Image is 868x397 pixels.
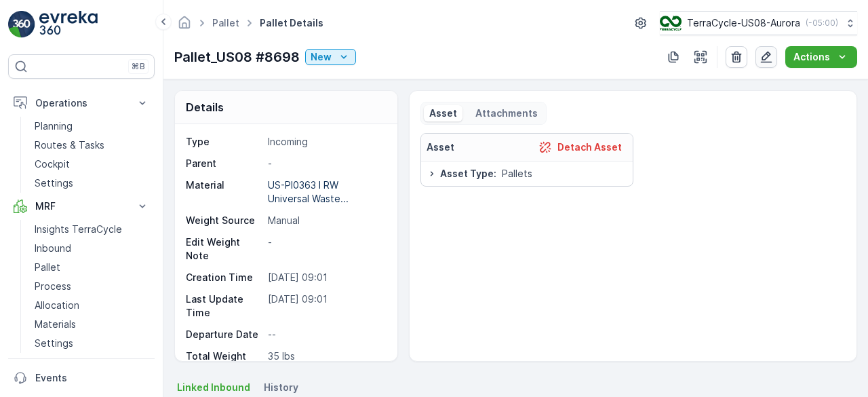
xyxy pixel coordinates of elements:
[35,223,122,236] p: Insights TerraCycle
[268,214,383,227] p: Manual
[29,239,155,258] a: Inbound
[29,220,155,239] a: Insights TerraCycle
[58,335,334,346] span: US-PI0389 I RW Universal Waste: 4' EasyPak Jumbo Boxes
[268,235,383,263] p: -
[29,117,155,136] a: Planning
[35,261,60,274] p: Pallet
[660,16,682,31] img: image_ci7OI47.png
[35,337,73,350] p: Settings
[39,11,98,38] img: logo_light-DOdMpM7g.png
[35,318,76,331] p: Materials
[8,90,155,117] button: Operations
[186,99,224,115] p: Details
[268,157,383,170] p: -
[268,135,383,149] p: Incoming
[473,107,538,120] p: Attachments
[502,167,532,181] span: Pallets
[533,139,627,155] button: Detach Asset
[793,50,830,64] p: Actions
[177,20,192,32] a: Homepage
[8,11,35,38] img: logo
[268,328,383,341] p: --
[12,223,45,234] span: Name :
[12,267,71,279] span: Net Weight :
[29,334,155,353] a: Settings
[177,381,250,394] span: Linked Inbound
[186,157,262,170] p: Parent
[687,16,800,30] p: TerraCycle-US08-Aurora
[76,290,87,301] span: 35
[268,179,349,204] p: US-PI0363 I RW Universal Waste...
[427,140,454,154] p: Asset
[8,193,155,220] button: MRF
[72,312,104,324] span: Pallets
[557,140,622,154] p: Detach Asset
[186,328,262,341] p: Departure Date
[35,119,73,133] p: Planning
[264,381,298,394] span: History
[8,364,155,392] a: Events
[12,335,58,346] span: Material :
[35,280,71,293] p: Process
[186,178,262,206] p: Material
[186,135,262,149] p: Type
[311,50,332,64] p: New
[12,290,76,301] span: Tare Weight :
[35,96,127,110] p: Operations
[186,235,262,263] p: Edit Weight Note
[268,292,383,320] p: [DATE] 09:01
[186,271,262,284] p: Creation Time
[257,16,326,30] span: Pallet Details
[29,315,155,334] a: Materials
[35,200,127,213] p: MRF
[35,138,104,152] p: Routes & Tasks
[29,155,155,174] a: Cockpit
[35,242,71,255] p: Inbound
[45,223,134,234] span: Pallet_US08 #8694
[174,47,300,67] p: Pallet_US08 #8698
[268,349,383,363] p: 35 lbs
[186,214,262,227] p: Weight Source
[268,271,383,284] p: [DATE] 09:01
[12,312,72,324] span: Asset Type :
[79,245,91,257] span: 35
[429,107,457,120] p: Asset
[132,61,145,72] p: ⌘B
[186,292,262,320] p: Last Update Time
[35,371,149,385] p: Events
[380,12,485,28] p: Pallet_US08 #8694
[806,18,838,29] p: ( -05:00 )
[29,296,155,315] a: Allocation
[186,349,262,363] p: Total Weight
[29,277,155,296] a: Process
[29,136,155,155] a: Routes & Tasks
[660,11,857,35] button: TerraCycle-US08-Aurora(-05:00)
[212,17,239,29] a: Pallet
[29,258,155,277] a: Pallet
[35,157,70,171] p: Cockpit
[305,49,356,65] button: New
[785,46,857,68] button: Actions
[12,245,79,257] span: Total Weight :
[440,167,496,181] span: Asset Type :
[35,299,79,312] p: Allocation
[35,176,73,190] p: Settings
[29,174,155,193] a: Settings
[71,267,76,279] span: -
